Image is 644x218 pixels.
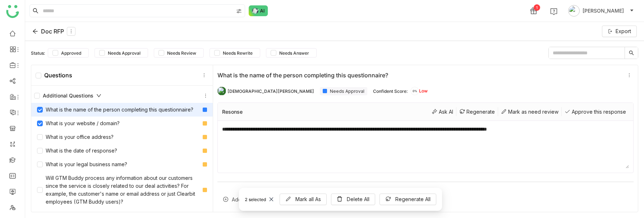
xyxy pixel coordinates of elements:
[280,194,327,205] button: Mark all As
[32,27,75,36] div: Doc RFP
[320,87,367,95] div: Needs Approval
[37,174,200,206] div: Will GTM Buddy process any information about our customers since the service is closely related t...
[429,107,456,116] div: Ask AI
[249,5,268,16] img: ask-buddy-normal.svg
[410,90,419,92] span: 0%
[217,87,226,95] img: 684a9b06de261c4b36a3cf65
[379,194,436,205] button: Regenerate All
[534,4,540,11] div: 1
[331,194,375,205] button: Delete All
[36,72,72,79] div: Questions
[31,50,45,56] div: Status:
[456,107,498,116] div: Regenerate
[217,72,622,79] div: What is the name of the person completing this questionnaire?
[276,50,312,56] span: Needs Answer
[222,109,243,115] div: Resonse
[395,195,431,203] span: Regenerate All
[567,5,635,17] button: [PERSON_NAME]
[236,8,242,14] img: search-type.svg
[583,7,624,15] span: [PERSON_NAME]
[602,26,637,37] button: Export
[245,197,275,202] div: 2 selected
[37,133,114,141] div: What is your office address?
[550,8,557,15] img: help.svg
[220,50,256,56] span: Needs Rewrite
[37,160,127,168] div: What is your legal business name?
[37,106,193,114] div: What is the name of the person completing this questionnaire?
[58,50,84,56] span: Approved
[6,5,19,18] img: logo
[347,195,369,203] span: Delete All
[498,107,562,116] div: Mark as need review
[295,195,321,203] span: Mark all As
[616,27,631,35] span: Export
[37,147,117,155] div: What is the date of response?
[227,88,314,94] div: [DEMOGRAPHIC_DATA][PERSON_NAME]
[105,50,143,56] span: Needs Approval
[34,92,101,100] div: Additional Questions
[164,50,199,56] span: Needs Review
[562,107,629,116] div: Approve this response
[31,88,213,103] div: Additional Questions
[373,88,408,94] div: Confident Score:
[568,5,580,17] img: avatar
[37,119,120,127] div: What is your website / domain?
[410,87,428,95] div: Low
